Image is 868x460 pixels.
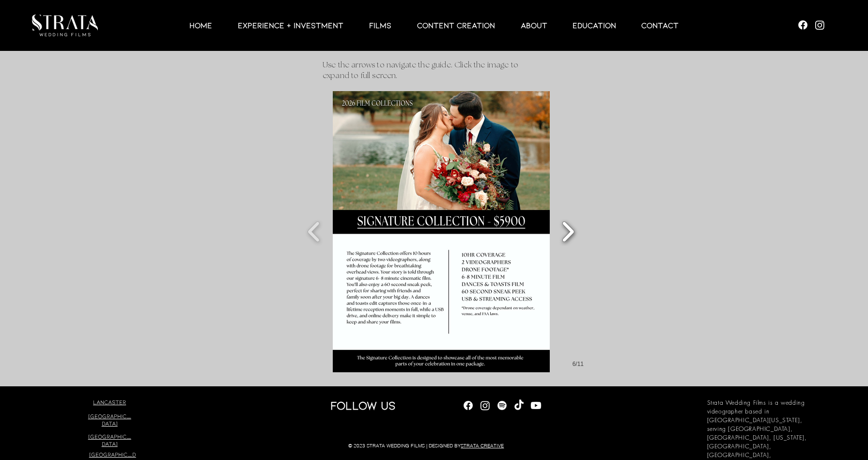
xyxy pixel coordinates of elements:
[88,412,131,427] span: [GEOGRAPHIC_DATA]
[294,91,589,372] div: Slide show gallery
[461,443,504,449] a: STRATA CREATIVE
[225,19,356,31] a: EXPERIENCE + INVESTMENT
[32,15,98,36] img: LUX STRATA TEST_edited.png
[516,19,552,31] p: ABOUT
[404,19,508,31] a: CONTENT CREATION
[88,433,131,447] span: [GEOGRAPHIC_DATA]
[560,19,629,31] a: EDUCATION
[508,19,560,31] a: ABOUT
[177,19,225,31] a: HOME
[92,19,776,31] nav: Site
[462,399,542,412] ul: Social Bar
[348,443,504,449] span: © 2023 STRATA WEDDING FILMS | DESIGNED BY
[364,19,396,31] p: Films
[797,19,826,31] ul: Social Bar
[323,61,518,80] span: Use the arrows to navigate the guide. Click the image to expand to full screen.
[88,433,131,447] a: [GEOGRAPHIC_DATA]
[570,361,584,367] div: 6/11
[93,398,126,405] span: lancaster
[93,398,126,406] a: lancaster
[636,19,683,31] p: Contact
[568,19,621,31] p: EDUCATION
[185,19,217,31] p: HOME
[330,398,396,412] span: FOLLOW US
[412,19,500,31] p: CONTENT CREATION
[88,412,131,427] a: [GEOGRAPHIC_DATA]
[356,19,404,31] a: Films
[233,19,348,31] p: EXPERIENCE + INVESTMENT
[629,19,691,31] a: Contact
